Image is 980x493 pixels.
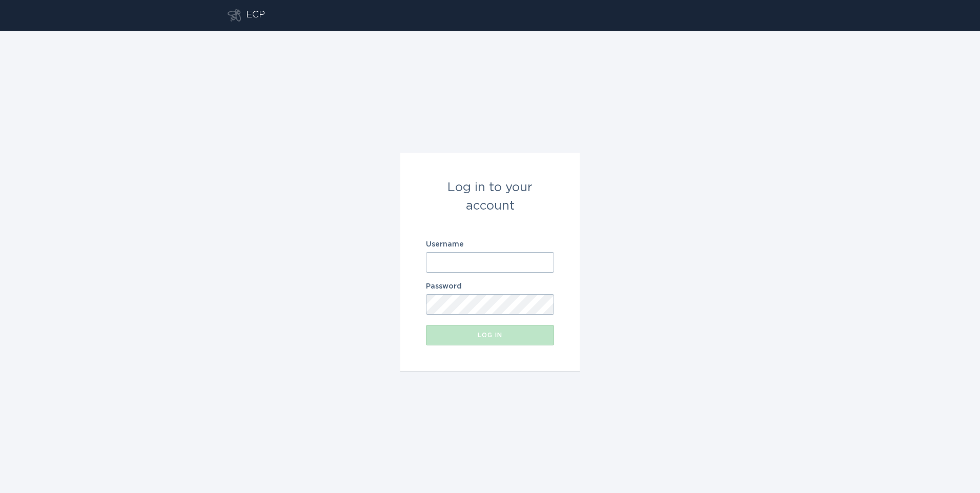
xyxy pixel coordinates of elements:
[426,178,554,215] div: Log in to your account
[426,241,554,248] label: Username
[426,325,554,345] button: Log in
[426,283,554,290] label: Password
[246,9,265,22] div: ECP
[228,9,241,22] button: Go to dashboard
[431,332,549,338] div: Log in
